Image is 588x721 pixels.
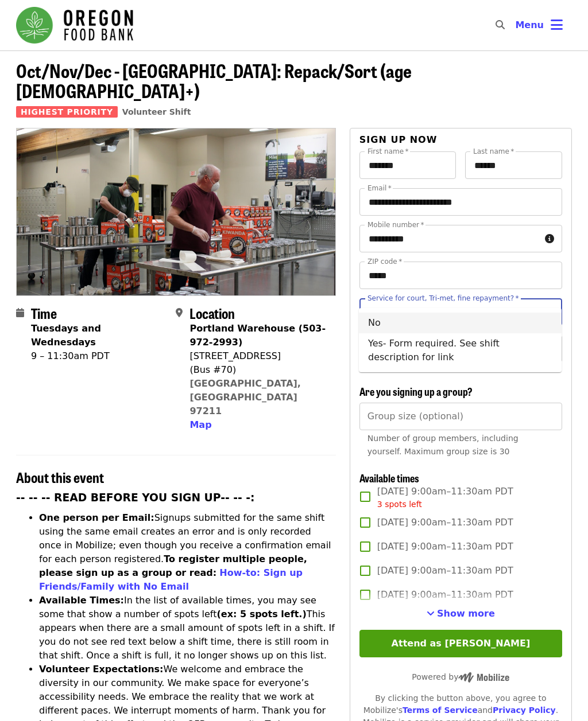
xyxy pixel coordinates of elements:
span: Oct/Nov/Dec - [GEOGRAPHIC_DATA]: Repack/Sort (age [DEMOGRAPHIC_DATA]+) [16,57,412,104]
label: Last name [473,148,514,155]
span: About this event [16,467,104,487]
input: Last name [465,151,562,179]
input: Email [359,188,562,216]
img: Powered by Mobilize [458,672,509,683]
button: Clear [527,304,543,320]
a: Volunteer Shift [122,107,191,116]
li: Signups submitted for the same shift using the same email creates an error and is only recorded o... [39,511,336,594]
span: Are you signing up a group? [359,384,473,399]
img: Oct/Nov/Dec - Portland: Repack/Sort (age 16+) organized by Oregon Food Bank [17,128,335,295]
div: (Bus #70) [189,363,326,377]
strong: To register multiple people, please sign up as a group or read: [39,554,307,578]
span: Powered by [412,672,509,681]
button: Map [189,418,211,432]
span: Available times [359,470,419,485]
span: 3 spots left [377,500,422,509]
label: Email [367,185,392,192]
input: ZIP code [359,262,562,289]
span: Sign up now [359,134,438,145]
span: [DATE] 9:00am–11:30am PDT [377,540,513,554]
input: Search [512,11,521,39]
div: [STREET_ADDRESS] [189,349,326,363]
li: Yes- Form required. See shift description for link [359,333,562,368]
a: Privacy Policy [493,706,556,715]
i: search icon [496,20,505,30]
label: ZIP code [367,258,402,265]
i: calendar icon [16,307,24,318]
li: No [359,313,562,333]
i: map-marker-alt icon [176,307,183,318]
div: 9 – 11:30am PDT [31,349,167,363]
label: First name [367,148,409,155]
span: Highest Priority [16,106,118,118]
a: Terms of Service [403,706,478,715]
span: [DATE] 9:00am–11:30am PDT [377,588,513,602]
img: Oregon Food Bank - Home [16,7,133,44]
button: Toggle account menu [506,11,572,39]
input: First name [359,151,457,179]
label: Mobile number [367,221,424,228]
strong: Available Times: [39,595,124,606]
span: Map [189,419,211,430]
strong: Tuesdays and Wednesdays [31,323,101,348]
strong: One person per Email: [39,512,154,523]
li: In the list of available times, you may see some that show a number of spots left This appears wh... [39,594,336,662]
strong: Portland Warehouse (503-972-2993) [189,323,326,348]
span: [DATE] 9:00am–11:30am PDT [377,516,513,529]
span: Show more [437,608,495,619]
i: circle-info icon [545,233,554,244]
span: Number of group members, including yourself. Maximum group size is 30 [367,434,519,456]
button: Attend as [PERSON_NAME] [359,630,562,657]
a: [GEOGRAPHIC_DATA], [GEOGRAPHIC_DATA] 97211 [189,378,301,416]
strong: (ex: 5 spots left.) [216,609,306,619]
span: [DATE] 9:00am–11:30am PDT [377,564,513,578]
span: [DATE] 9:00am–11:30am PDT [377,485,513,510]
a: How-to: Sign up Friends/Family with No Email [39,567,303,592]
span: Location [189,303,235,323]
label: Service for court, Tri-met, fine repayment? [367,295,519,302]
input: [object Object] [359,403,562,430]
button: Close [542,304,558,320]
strong: Volunteer Expectations: [39,664,164,675]
strong: -- -- -- READ BEFORE YOU SIGN UP-- -- -: [16,492,255,504]
span: Time [31,303,57,323]
span: Menu [515,20,544,30]
input: Mobile number [359,225,540,252]
i: bars icon [551,17,563,33]
button: See more timeslots [427,607,495,621]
